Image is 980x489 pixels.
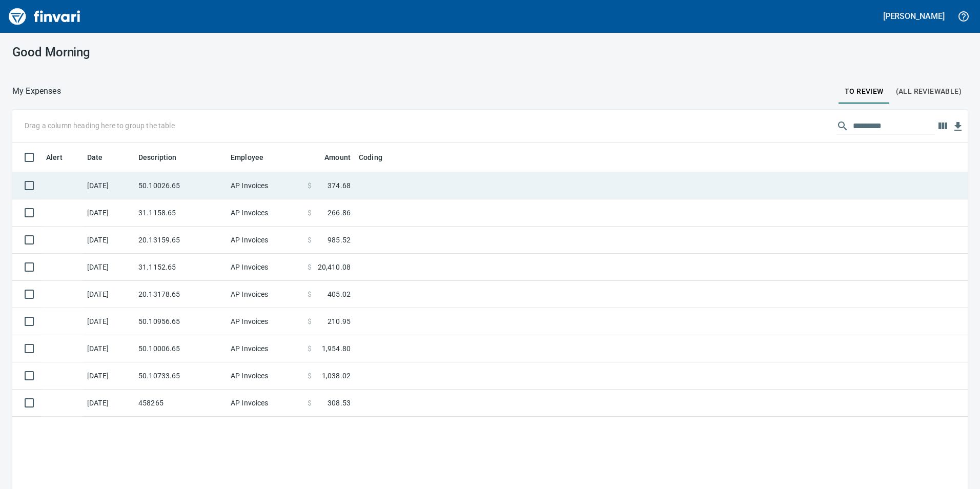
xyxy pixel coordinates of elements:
[227,172,303,199] td: AP Invoices
[25,120,175,131] p: Drag a column heading here to group the table
[359,151,382,164] span: Coding
[308,316,312,327] span: $
[12,85,61,97] nav: breadcrumb
[935,118,950,134] button: Choose columns to display
[138,151,190,164] span: Description
[227,199,303,227] td: AP Invoices
[83,335,134,362] td: [DATE]
[308,343,312,354] span: $
[227,308,303,335] td: AP Invoices
[311,151,351,164] span: Amount
[83,362,134,390] td: [DATE]
[308,180,312,191] span: $
[328,180,351,191] span: 374.68
[227,254,303,281] td: AP Invoices
[322,343,351,354] span: 1,954.80
[83,172,134,199] td: [DATE]
[883,11,945,22] h5: [PERSON_NAME]
[308,208,312,218] span: $
[231,151,263,164] span: Employee
[46,151,76,164] span: Alert
[83,227,134,254] td: [DATE]
[87,151,103,164] span: Date
[896,85,962,98] span: (All Reviewable)
[328,316,351,327] span: 210.95
[134,281,227,308] td: 20.13178.65
[308,371,312,381] span: $
[6,4,83,29] img: Finvari
[308,289,312,299] span: $
[308,262,312,272] span: $
[83,281,134,308] td: [DATE]
[881,8,947,24] button: [PERSON_NAME]
[134,335,227,362] td: 50.10006.65
[318,262,351,272] span: 20,410.08
[46,151,63,164] span: Alert
[134,254,227,281] td: 31.1152.65
[227,335,303,362] td: AP Invoices
[328,235,351,245] span: 985.52
[227,281,303,308] td: AP Invoices
[950,119,966,134] button: Download Table
[328,398,351,408] span: 308.53
[308,398,312,408] span: $
[12,85,61,97] p: My Expenses
[359,151,396,164] span: Coding
[134,227,227,254] td: 20.13159.65
[231,151,277,164] span: Employee
[12,45,314,59] h3: Good Morning
[83,390,134,417] td: [DATE]
[83,254,134,281] td: [DATE]
[227,362,303,390] td: AP Invoices
[83,199,134,227] td: [DATE]
[328,208,351,218] span: 266.86
[87,151,116,164] span: Date
[138,151,177,164] span: Description
[134,362,227,390] td: 50.10733.65
[227,227,303,254] td: AP Invoices
[134,308,227,335] td: 50.10956.65
[845,85,884,98] span: To Review
[322,371,351,381] span: 1,038.02
[227,390,303,417] td: AP Invoices
[134,390,227,417] td: 458265
[308,235,312,245] span: $
[324,151,351,164] span: Amount
[134,172,227,199] td: 50.10026.65
[328,289,351,299] span: 405.02
[83,308,134,335] td: [DATE]
[134,199,227,227] td: 31.1158.65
